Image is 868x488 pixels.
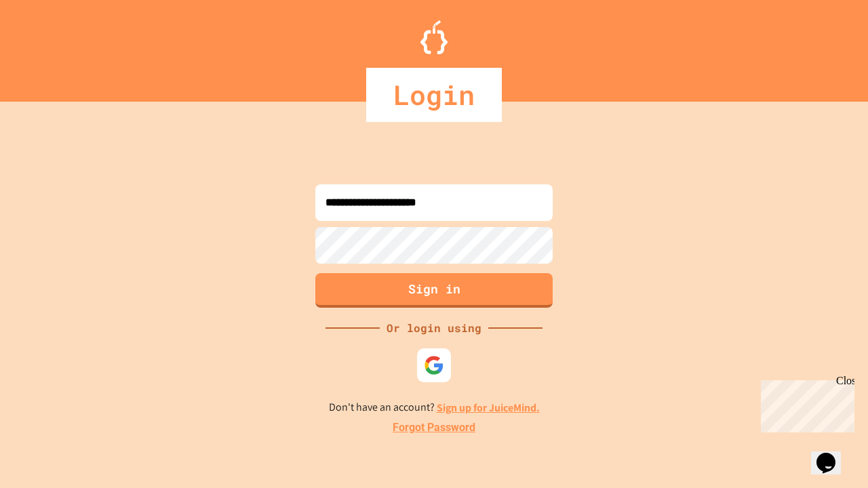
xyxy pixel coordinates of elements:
div: Login [366,68,502,122]
div: Or login using [380,320,488,336]
button: Sign in [315,273,553,308]
a: Forgot Password [393,420,475,436]
img: Logo.svg [420,20,448,54]
img: google-icon.svg [424,355,444,375]
iframe: chat widget [755,375,854,432]
iframe: chat widget [811,434,854,474]
p: Don't have an account? [329,399,540,416]
div: Chat with us now!Close [5,5,94,86]
a: Sign up for JuiceMind. [437,401,540,415]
